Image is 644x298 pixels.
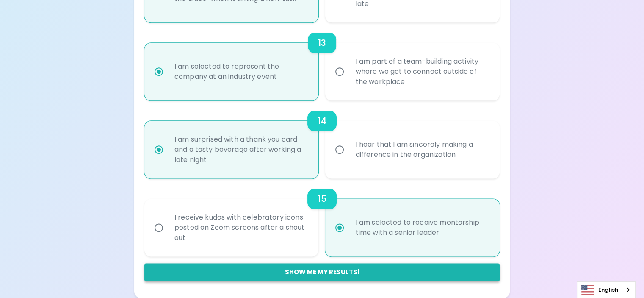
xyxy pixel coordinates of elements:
a: English [577,282,635,298]
div: I am selected to represent the company at an industry event [168,51,314,92]
div: choice-group-check [144,22,500,100]
div: I am part of a team-building activity where we get to connect outside of the workplace [348,46,495,97]
aside: Language selected: English [577,281,636,298]
div: choice-group-check [144,100,500,178]
div: I am surprised with a thank you card and a tasty beverage after working a late night [168,124,314,175]
button: Show me my results! [144,263,500,281]
h6: 13 [318,36,326,50]
h6: 15 [318,192,326,206]
div: choice-group-check [144,178,500,256]
div: I receive kudos with celebratory icons posted on Zoom screens after a shout out [168,202,314,253]
div: Language [577,281,636,298]
h6: 14 [318,114,326,128]
div: I hear that I am sincerely making a difference in the organization [348,129,495,170]
div: I am selected to receive mentorship time with a senior leader [348,207,495,248]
